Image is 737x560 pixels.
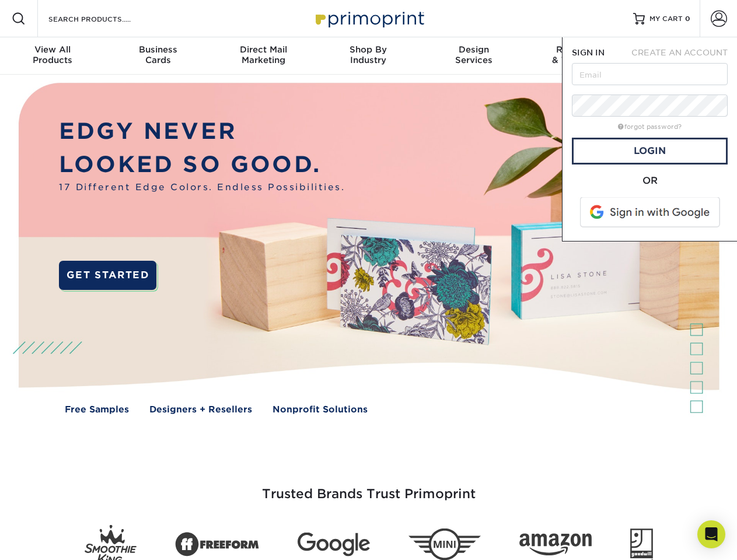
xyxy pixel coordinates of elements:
a: forgot password? [618,123,682,131]
a: Login [572,138,728,164]
div: Services [421,44,526,65]
a: Direct MailMarketing [211,37,316,75]
a: GET STARTED [59,261,156,290]
div: OR [572,174,728,188]
p: EDGY NEVER [59,115,345,148]
span: CREATE AN ACCOUNT [631,48,728,57]
a: Free Samples [65,403,129,416]
span: 0 [685,15,690,23]
a: Nonprofit Solutions [273,403,368,416]
input: Email [572,63,728,85]
div: & Templates [526,44,631,65]
a: Designers + Resellers [149,403,252,416]
h3: Trusted Brands Trust Primoprint [27,459,710,516]
img: Primoprint [310,6,427,31]
span: Design [421,44,526,55]
div: Open Intercom Messenger [697,520,725,548]
input: SEARCH PRODUCTS..... [47,12,161,26]
a: Shop ByIndustry [316,37,421,75]
div: Marketing [211,44,316,65]
img: Google [298,533,370,556]
span: MY CART [649,14,683,24]
span: Resources [526,44,631,55]
div: Cards [105,44,210,65]
span: Shop By [316,44,421,55]
span: Business [105,44,210,55]
a: Resources& Templates [526,37,631,75]
div: Industry [316,44,421,65]
span: 17 Different Edge Colors. Endless Possibilities. [59,181,345,194]
img: Amazon [519,534,592,556]
span: SIGN IN [572,48,605,57]
span: Direct Mail [211,44,316,55]
img: Goodwill [630,528,653,560]
a: DesignServices [421,37,526,75]
a: BusinessCards [105,37,210,75]
p: LOOKED SO GOOD. [59,148,345,181]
